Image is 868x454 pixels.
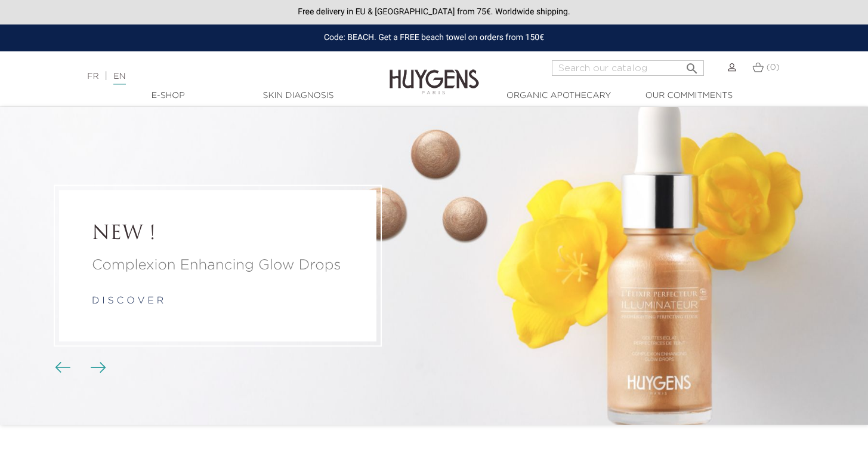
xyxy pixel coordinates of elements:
[767,63,780,72] span: (0)
[685,58,699,72] i: 
[113,72,125,85] a: EN
[390,50,479,96] img: Huygens
[239,90,358,102] a: Skin Diagnosis
[92,297,163,306] a: d i s c o v e r
[92,255,344,277] a: Complexion Enhancing Glow Drops
[552,60,704,76] input: Search
[60,359,98,377] div: Carousel buttons
[681,57,703,73] button: 
[109,90,228,102] a: E-Shop
[629,90,749,102] a: Our commitments
[87,72,98,81] a: FR
[92,223,344,246] a: NEW !
[499,90,619,102] a: Organic Apothecary
[81,69,353,84] div: |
